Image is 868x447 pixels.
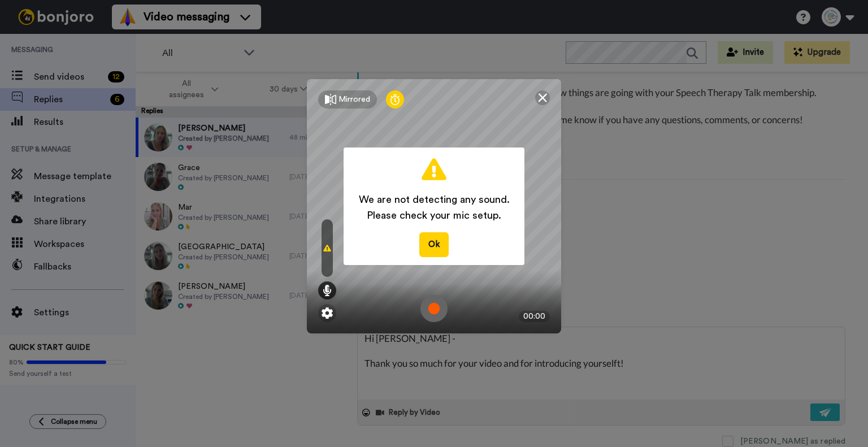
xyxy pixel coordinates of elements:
img: ic_record_start.svg [420,295,448,322]
button: Ok [419,232,449,257]
span: We are not detecting any sound. [359,192,510,207]
img: ic_gear.svg [322,307,333,319]
div: 00:00 [519,311,550,322]
div: Mirrored [338,94,370,105]
span: Please check your mic setup. [359,207,510,223]
img: ic_close.svg [538,93,547,102]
